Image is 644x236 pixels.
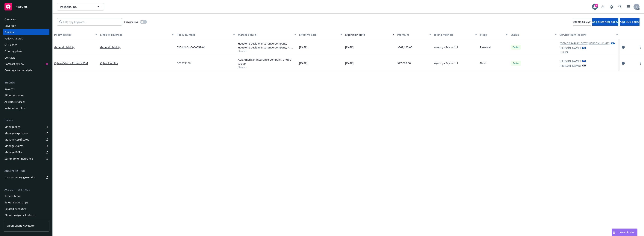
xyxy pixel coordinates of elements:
button: Add historical policy [592,18,618,26]
a: Account charges [3,99,49,105]
a: [DEMOGRAPHIC_DATA][PERSON_NAME] [560,41,609,45]
a: Client navigator features [3,212,49,218]
button: 1 more [561,51,568,53]
div: Summary of insurance [4,156,33,162]
a: Search [616,3,624,10]
div: Expiration date [345,33,390,37]
span: Show all [238,66,296,69]
span: $27,098.00 [397,61,411,65]
div: Service team [4,193,21,199]
button: Lines of coverage [99,30,175,39]
div: Client navigator features [4,212,36,218]
span: - Cyber - Primary $5M [61,61,88,65]
span: Active [512,62,520,65]
span: ESB-HS-GL-0000059-04 [177,45,205,49]
a: Installment plans [3,105,49,111]
a: Overview [3,16,49,22]
a: Cyber Liability [100,61,174,65]
div: Billing updates [4,92,23,98]
a: Policy changes [3,36,49,42]
div: Premium [397,33,427,37]
a: [PERSON_NAME] [560,64,581,68]
a: SSC Cases [3,42,49,48]
span: D02871166 [177,61,191,65]
span: [DATE] [345,61,354,65]
a: Switch app [625,3,632,10]
a: Manage certificates [3,137,49,143]
button: Premium [396,30,432,39]
a: Accounts [3,1,49,12]
div: Manage exposures [4,130,28,136]
a: Cyber [54,61,88,65]
a: Report a Bug [608,3,615,10]
a: Quoting plans [3,48,49,54]
a: Contract review [3,61,49,67]
a: Coverage gap analysis [3,67,49,73]
div: 30 [595,4,598,7]
span: PadSplit, Inc. [60,5,93,9]
span: Agency - Pay in full [434,61,458,65]
div: Policy number [177,33,231,37]
button: Expiration date [344,30,396,39]
a: Service team [3,193,49,199]
div: Policy details [54,33,93,37]
button: Stage [479,30,509,39]
button: Policy details [53,30,99,39]
div: Contract review [4,61,24,67]
span: [DATE] [299,45,308,49]
div: Manage claims [4,143,23,149]
span: $369,193.00 [397,45,412,49]
a: Sales relationships [3,200,49,205]
a: Related accounts [3,206,49,212]
span: Nova Assist [619,231,634,234]
div: Related accounts [4,206,26,212]
div: Billing method [434,33,473,37]
div: SSC Cases [4,42,17,48]
div: Overview [4,16,16,22]
div: Analytics hub [3,169,49,173]
a: Coverage [3,23,49,29]
a: Manage exposures [3,130,49,136]
div: Effective date [299,33,338,37]
div: Manage BORs [4,149,22,155]
a: Manage claims [3,143,49,149]
button: Status [509,30,558,39]
div: Manage files [4,124,20,130]
div: Houston Specialty Insurance Company, Houston Specialty Insurance Company, RT Specialty Insurance ... [238,42,296,49]
span: Accounts [16,5,28,8]
a: Contacts [3,55,49,61]
span: Open Client Navigator [7,224,35,228]
a: Manage BORs [3,149,49,155]
button: Export to CSV [573,18,591,26]
div: Policies [4,29,14,35]
button: Market details [236,30,298,39]
div: Policy changes [4,36,23,42]
a: more [638,45,643,49]
div: Manage certificates [4,137,29,143]
div: Quoting plans [4,48,22,54]
a: Loss summary generator [3,174,49,180]
a: circleInformation [621,61,625,66]
div: Account charges [4,99,25,105]
div: Installment plans [4,105,26,111]
span: Agency - Pay in full [434,45,458,49]
a: Invoices [3,86,49,92]
div: Loss summary generator [4,174,36,180]
a: more [638,61,643,66]
div: Invoices [4,86,15,92]
button: Add BOR policy [620,18,640,26]
span: Active [512,45,520,49]
a: Policies [3,29,49,35]
input: Filter by keyword... [57,18,122,26]
a: [PERSON_NAME] [560,59,581,63]
div: Lines of coverage [100,33,170,37]
div: Coverage gap analysis [4,67,32,73]
button: Policy number [175,30,236,39]
div: Tools [3,119,49,122]
button: Nova Assist [612,229,637,236]
div: Contacts [4,55,15,61]
span: Renewal [480,45,491,49]
div: Stage [480,33,504,37]
div: Service team leaders [560,33,614,37]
